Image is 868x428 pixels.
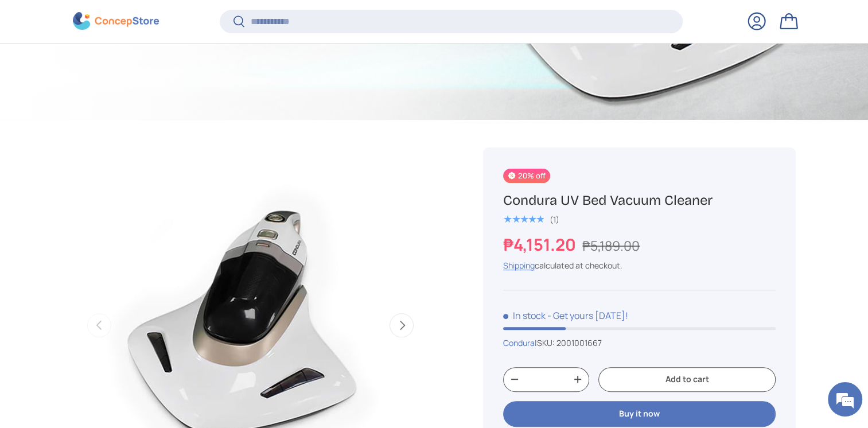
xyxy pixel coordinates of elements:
[556,337,602,348] span: 2001001667
[503,213,544,225] span: ★★★★★
[503,169,550,183] span: 20% off
[503,214,544,224] div: 5.0 out of 5.0 stars
[598,367,775,392] button: Add to cart
[582,237,640,255] s: ₱5,189.00
[503,192,775,209] h1: Condura UV Bed Vacuum Cleaner
[503,259,775,271] div: calculated at checkout.
[535,337,602,348] span: |
[503,260,535,271] a: Shipping
[503,212,559,225] a: 5.0 out of 5.0 stars (1)
[537,337,555,348] span: SKU:
[503,401,775,427] button: Buy it now
[73,13,159,30] img: ConcepStore
[550,215,559,224] div: (1)
[547,309,628,322] p: - Get yours [DATE]!
[503,233,579,256] strong: ₱4,151.20
[503,309,546,322] span: In stock
[503,337,535,348] a: Condura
